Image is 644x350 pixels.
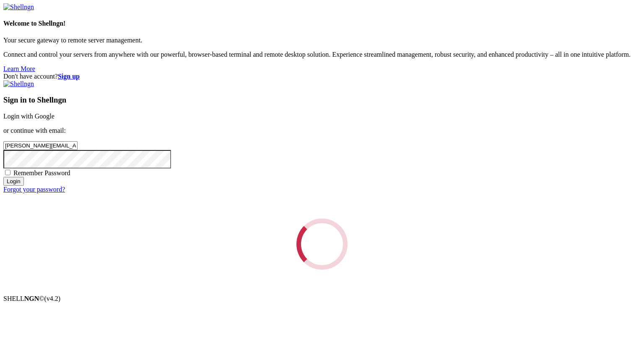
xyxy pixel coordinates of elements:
b: NGN [24,295,39,302]
div: Don't have account? [3,73,641,80]
h3: Sign in to Shellngn [3,95,641,105]
span: SHELL © [3,295,60,302]
p: or continue with email: [3,127,641,134]
div: Loading... [290,212,353,276]
a: Forgot your password? [3,186,65,193]
img: Shellngn [3,80,34,88]
span: 4.2.0 [44,295,61,302]
a: Sign up [58,73,80,80]
a: Learn More [3,65,35,72]
input: Email address [3,141,78,150]
p: Your secure gateway to remote server management. [3,37,641,44]
input: Remember Password [5,170,10,175]
img: Shellngn [3,3,34,11]
span: Remember Password [13,169,70,176]
a: Login with Google [3,113,55,120]
h4: Welcome to Shellngn! [3,20,641,27]
input: Login [3,177,24,186]
p: Connect and control your servers from anywhere with our powerful, browser-based terminal and remo... [3,51,641,58]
